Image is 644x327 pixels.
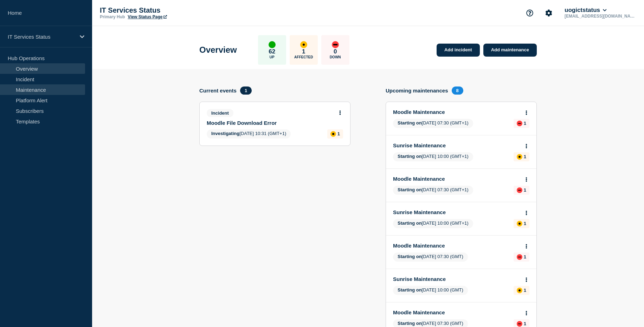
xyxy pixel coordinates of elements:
a: View Status Page [128,14,167,19]
p: 1 [524,121,526,126]
p: IT Services Status [100,6,240,14]
span: [DATE] 07:30 (GMT) [393,252,468,262]
p: Up [270,55,275,59]
a: Moodle Maintenance [393,243,520,249]
span: 1 [240,86,252,95]
span: [DATE] 10:00 (GMT+1) [393,219,473,228]
p: Affected [294,55,313,59]
a: Sunrise Maintenance [393,209,520,215]
button: Support [522,6,537,20]
div: down [517,254,522,260]
span: [DATE] 10:31 (GMT+1) [207,129,291,139]
span: Starting on [398,287,422,293]
a: Add incident [437,44,480,57]
p: 1 [524,154,526,159]
a: Moodle Maintenance [393,109,520,115]
div: down [332,41,339,48]
a: Moodle File Download Error [207,120,334,126]
h4: Upcoming maintenances [386,88,448,94]
span: Starting on [398,187,422,192]
div: affected [330,131,336,137]
span: Starting on [398,120,422,126]
span: Incident [207,109,233,117]
p: 62 [269,48,275,55]
h4: Current events [199,88,237,94]
span: [DATE] 07:30 (GMT+1) [393,186,473,195]
span: Investigating [211,131,239,136]
p: 1 [524,288,526,293]
span: Starting on [398,220,422,226]
span: Starting on [398,254,422,259]
div: down [517,187,522,193]
span: [DATE] 07:30 (GMT+1) [393,119,473,128]
p: IT Services Status [8,34,75,40]
span: Starting on [398,154,422,159]
a: Sunrise Maintenance [393,142,520,148]
div: up [269,41,276,48]
span: 8 [452,86,463,95]
p: 1 [337,131,340,136]
div: down [517,121,522,126]
span: Starting on [398,321,422,326]
p: Down [330,55,341,59]
div: affected [300,41,307,48]
span: [DATE] 10:00 (GMT+1) [393,152,473,161]
div: affected [517,221,522,226]
div: affected [517,154,522,160]
div: down [517,321,522,327]
a: Moodle Maintenance [393,309,520,315]
p: [EMAIL_ADDRESS][DOMAIN_NAME] [563,14,636,19]
button: uogictstatus [563,7,608,14]
h1: Overview [199,45,237,55]
a: Add maintenance [483,44,537,57]
div: affected [517,288,522,293]
a: Sunrise Maintenance [393,276,520,282]
p: 1 [524,221,526,226]
p: 1 [302,48,305,55]
p: 1 [524,254,526,259]
span: [DATE] 10:00 (GMT) [393,286,468,295]
p: 0 [334,48,337,55]
p: Primary Hub [100,14,125,19]
button: Account settings [541,6,556,20]
a: Moodle Maintenance [393,176,520,182]
p: 1 [524,187,526,193]
p: 1 [524,321,526,326]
